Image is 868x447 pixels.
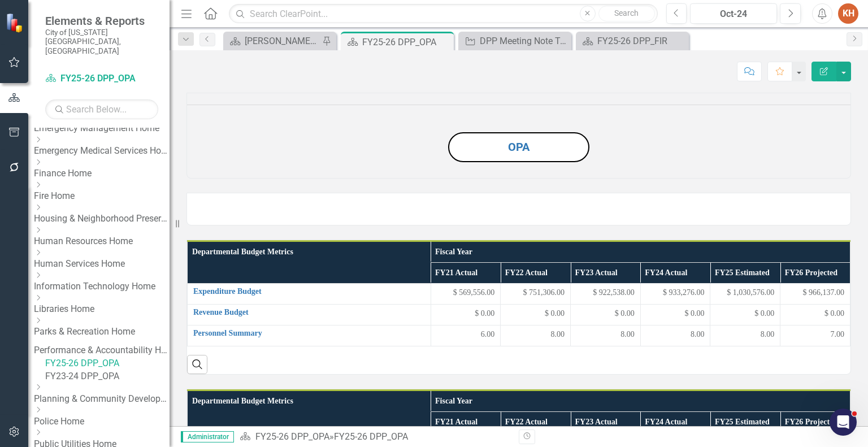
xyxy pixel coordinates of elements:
div: Oct-24 [694,7,773,21]
span: Elements & Reports [45,14,158,28]
span: Search [614,8,639,18]
button: KH [838,3,858,24]
a: Parks & Recreation Home [34,326,170,338]
a: Expenditure Budget [193,287,425,296]
a: [PERSON_NAME]'s Home [226,34,319,48]
a: FY25-26 DPP_OPA [45,357,170,370]
span: $ 0.00 [475,308,494,319]
span: $ 933,276.00 [663,287,705,298]
td: Double-Click to Edit [780,283,850,304]
span: $ 1,030,576.00 [727,287,774,298]
td: Double-Click to Edit [571,283,641,304]
img: ClearPoint Strategy [6,12,25,32]
a: FY25-26 DPP_OPA [45,72,158,85]
td: Double-Click to Edit [571,325,641,346]
a: Libraries Home [34,303,170,316]
span: $ 0.00 [824,308,844,319]
div: » [240,431,510,444]
td: Double-Click to Edit [710,325,780,346]
td: Double-Click to Edit Right Click for Context Menu [188,304,431,325]
div: DPP Meeting Note Taker Report // FIR [480,34,568,48]
td: Double-Click to Edit [640,304,710,325]
span: $ 751,306.00 [523,287,565,298]
span: 8.00 [551,329,565,340]
a: Housing & Neighborhood Preservation Home [34,212,170,225]
span: 8.00 [691,329,705,340]
span: 6.00 [481,329,495,340]
span: $ 0.00 [754,308,774,319]
div: FY25-26 DPP_OPA [362,35,451,49]
td: Double-Click to Edit [640,325,710,346]
a: Performance & Accountability Home [34,344,170,357]
td: Double-Click to Edit Right Click for Context Menu [188,283,431,304]
input: Search ClearPoint... [229,4,657,24]
a: Information Technology Home [34,280,170,293]
a: Personnel Summary [193,329,425,337]
a: FY25-26 DPP_FIR [579,34,686,48]
td: Double-Click to Edit [501,325,571,346]
button: OPA [448,132,589,162]
td: Double-Click to Edit [780,304,850,325]
a: FY25-26 DPP_OPA [255,431,329,442]
div: FY25-26 DPP_FIR [597,34,686,48]
td: Double-Click to Edit [431,283,501,304]
span: 8.00 [620,329,635,340]
a: Emergency Medical Services Home [34,145,170,158]
span: $ 0.00 [545,308,565,319]
span: $ 0.00 [615,308,635,319]
span: $ 569,556.00 [453,287,495,298]
span: $ 922,538.00 [593,287,635,298]
span: $ 966,137.00 [803,287,845,298]
button: Search [598,6,655,21]
td: Double-Click to Edit [571,304,641,325]
a: Planning & Community Development Home [34,393,170,406]
input: Search Below... [45,99,158,119]
td: Double-Click to Edit [640,283,710,304]
span: 7.00 [831,329,845,340]
div: [PERSON_NAME]'s Home [245,34,319,48]
a: Fire Home [34,190,170,203]
a: FY23-24 DPP_OPA [45,370,170,383]
span: Administrator [181,431,234,442]
td: Double-Click to Edit [431,304,501,325]
button: Oct-24 [690,3,777,24]
a: Emergency Management Home [34,122,170,135]
td: Double-Click to Edit [780,325,850,346]
a: Revenue Budget [193,308,425,316]
td: Double-Click to Edit [501,304,571,325]
span: $ 0.00 [684,308,704,319]
small: City of [US_STATE][GEOGRAPHIC_DATA], [GEOGRAPHIC_DATA] [45,28,158,55]
iframe: Intercom live chat [830,409,857,436]
td: Double-Click to Edit [431,325,501,346]
td: Double-Click to Edit [710,283,780,304]
div: FY25-26 DPP_OPA [334,431,408,442]
td: Double-Click to Edit [501,283,571,304]
a: OPA [508,140,530,154]
td: Double-Click to Edit Right Click for Context Menu [188,325,431,346]
a: Finance Home [34,167,170,180]
td: Double-Click to Edit [710,304,780,325]
a: Human Services Home [34,258,170,271]
a: DPP Meeting Note Taker Report // FIR [461,34,568,48]
span: 8.00 [761,329,775,340]
a: Police Home [34,415,170,428]
a: Human Resources Home [34,235,170,248]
